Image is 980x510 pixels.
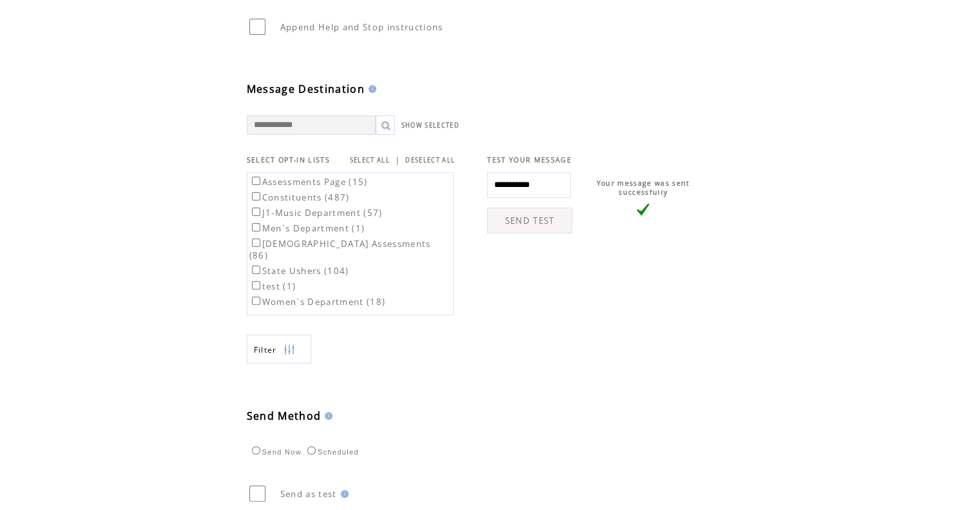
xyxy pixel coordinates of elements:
[307,446,316,455] input: Scheduled
[247,155,330,164] span: SELECT OPT-IN LISTS
[249,191,350,203] label: Constituents (487)
[365,85,376,93] img: help.gif
[249,448,302,456] label: Send Now
[249,238,431,261] label: [DEMOGRAPHIC_DATA] Assessments (86)
[252,239,260,247] input: [DEMOGRAPHIC_DATA] Assessments (86)
[249,176,368,188] label: Assessments Page (15)
[350,156,390,164] a: SELECT ALL
[401,121,459,130] a: SHOW SELECTED
[249,265,349,277] label: State Ushers (104)
[252,446,260,455] input: Send Now
[597,179,690,197] span: Your message was sent successfully
[249,207,383,219] label: J1-Music Department (57)
[249,296,386,308] label: Women`s Department (18)
[487,155,572,164] span: TEST YOUR MESSAGE
[247,409,322,423] span: Send Method
[252,223,260,231] input: Men`s Department (1)
[254,344,277,355] span: Show filters
[247,82,365,96] span: Message Destination
[283,335,295,364] img: filters.png
[637,203,649,216] img: vLarge.png
[247,335,311,364] a: Filter
[252,297,260,305] input: Women`s Department (18)
[280,21,443,33] span: Append Help and Stop instructions
[280,488,337,500] span: Send as test
[252,281,260,289] input: test (1)
[321,412,332,420] img: help.gif
[395,154,400,166] span: |
[487,208,572,233] a: SEND TEST
[252,177,260,185] input: Assessments Page (15)
[252,266,260,274] input: State Ushers (104)
[249,222,365,234] label: Men`s Department (1)
[249,280,296,292] label: test (1)
[252,208,260,216] input: J1-Music Department (57)
[405,156,455,164] a: DESELECT ALL
[337,490,349,498] img: help.gif
[304,448,359,456] label: Scheduled
[252,192,260,201] input: Constituents (487)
